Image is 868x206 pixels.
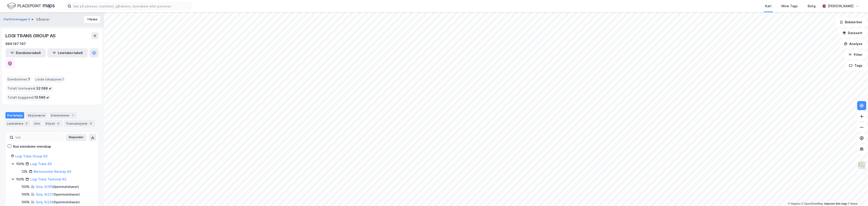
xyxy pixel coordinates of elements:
[5,112,24,118] div: Portefølje
[36,192,80,197] div: ( hjemmelshaver )
[34,76,66,83] div: Leide lokasjoner :
[21,184,30,189] div: 100%
[808,3,816,9] div: Bolig
[34,95,49,100] span: 13 586 ㎡
[21,169,28,174] div: 13%
[66,134,86,141] button: Ekspander
[5,32,57,39] div: LOGI TRANS GROUP AS
[16,161,24,167] div: 100%
[71,3,192,9] input: Søk på adresse, matrikkel, gårdeiere, leietakere eller personer
[845,184,868,206] div: Kontrollprogram for chat
[71,113,75,118] div: 7
[16,177,24,182] div: 100%
[21,192,30,197] div: 100%
[781,3,798,9] div: Mine Tags
[47,48,88,57] button: Leietakertabell
[28,77,30,82] span: 7
[32,120,42,127] div: Info
[788,202,800,205] a: Mapbox
[36,185,53,189] a: Sola, 6/195
[6,85,54,92] div: Totalt tomteareal :
[30,162,52,166] a: Logi Trans AS
[49,112,77,118] div: Eiendommer
[13,144,51,149] div: Kun eiendoms-eierskap
[36,192,54,196] a: Sola, 6/237
[836,18,866,27] button: Bokmerker
[64,120,95,127] div: Transaksjoner
[765,3,771,9] div: Kart
[4,17,31,22] button: Plattformvegen 3
[36,200,54,204] a: Sola, 6/238
[828,3,854,9] div: [PERSON_NAME]
[839,28,866,38] button: Datasett
[36,184,79,189] div: ( hjemmelshaver )
[34,170,71,173] a: Motorcenter Norway AS
[845,61,866,70] button: Tags
[15,154,47,158] a: Logi Trans Group AS
[56,121,60,126] div: 4
[36,86,52,91] span: 32 086 ㎡
[84,16,100,23] button: Tilbake
[7,2,55,10] img: logo.f888ab2527a4732fd821a326f86c7f29.svg
[13,134,63,141] input: Søk
[844,50,866,59] button: Filter
[5,120,31,127] div: Leietakere
[5,41,26,47] div: 989 197 797
[6,76,32,83] div: Eiendommer :
[5,48,46,57] button: Eiendomstabell
[6,94,51,101] div: Totalt byggareal :
[89,121,93,126] div: 6
[36,17,50,22] div: Gårdeier
[857,161,866,170] img: Z
[21,199,30,205] div: 100%
[44,120,62,127] div: Styret
[36,199,80,205] div: ( hjemmelshaver )
[30,177,66,181] a: Logi Trans Terminal AS
[840,39,866,48] button: Analyse
[824,202,847,205] a: Improve this map
[801,202,823,205] a: OpenStreetMap
[845,184,868,206] iframe: Chat Widget
[62,77,64,82] span: 1
[24,121,29,126] div: 3
[26,112,47,118] div: Aksjonærer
